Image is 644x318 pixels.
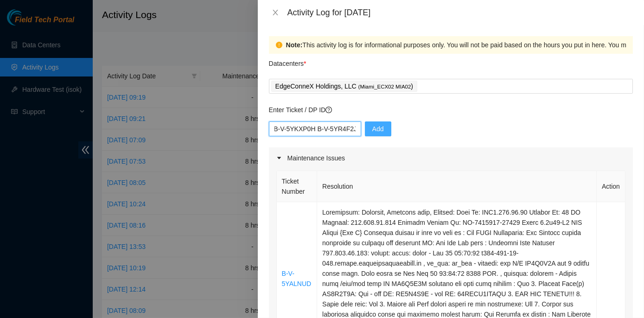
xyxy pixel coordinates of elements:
p: EdgeConneX Holdings, LLC ) [275,81,413,92]
span: caret-right [276,155,282,161]
div: Activity Log for [DATE] [287,7,633,18]
span: question-circle [325,107,332,113]
span: ( Miami_ECX02 MIA02 [358,84,411,89]
span: Add [372,124,384,134]
p: Enter Ticket / DP ID [269,105,633,115]
button: Close [269,8,282,17]
th: Resolution [317,171,597,202]
th: Ticket Number [277,171,318,202]
p: Datacenters [269,54,306,69]
th: Action [597,171,625,202]
span: close [272,9,279,16]
button: Add [365,121,391,136]
div: Maintenance Issues [269,147,633,169]
span: exclamation-circle [276,42,282,48]
a: B-V-5YALNUD [282,270,312,287]
strong: Note: [286,40,303,50]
